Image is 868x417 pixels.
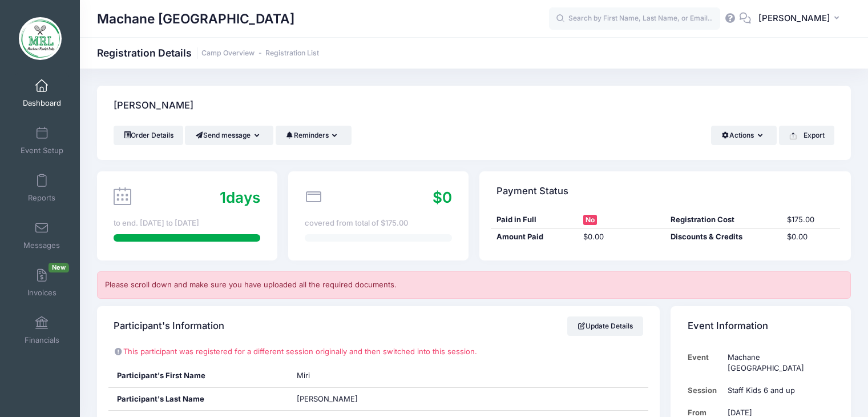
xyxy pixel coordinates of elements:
[21,146,63,155] span: Event Setup
[97,271,851,299] div: Please scroll down and make sure you have uploaded all the required documents.
[19,17,62,60] img: Machane Racket Lake
[758,12,830,25] span: [PERSON_NAME]
[15,121,69,161] a: Event Setup
[722,379,834,402] td: Staff Kids 6 and up
[220,186,260,209] div: days
[114,90,193,122] h4: [PERSON_NAME]
[114,310,224,342] h4: Participant's Information
[108,364,289,387] div: Participant's First Name
[265,49,319,58] a: Registration List
[496,175,568,207] h4: Payment Status
[23,98,61,108] span: Dashboard
[583,215,597,225] span: No
[665,231,782,243] div: Discounts & Credits
[578,231,665,243] div: $0.00
[28,193,55,203] span: Reports
[27,288,56,298] span: Invoices
[751,6,851,32] button: [PERSON_NAME]
[779,126,834,145] button: Export
[297,371,310,380] span: Miri
[15,168,69,208] a: Reports
[688,310,768,342] h4: Event Information
[782,214,840,226] div: $175.00
[201,49,255,58] a: Camp Overview
[97,6,294,32] h1: Machane [GEOGRAPHIC_DATA]
[433,189,452,206] span: $0
[567,316,643,336] a: Update Details
[15,215,69,255] a: Messages
[15,310,69,350] a: Financials
[711,126,777,145] button: Actions
[185,126,273,145] button: Send message
[23,240,60,250] span: Messages
[688,379,722,402] td: Session
[97,47,319,59] h1: Registration Details
[49,263,69,272] span: New
[297,394,358,403] span: [PERSON_NAME]
[491,214,578,226] div: Paid in Full
[25,335,59,345] span: Financials
[108,388,289,411] div: Participant's Last Name
[220,189,226,206] span: 1
[305,218,451,229] div: covered from total of $175.00
[491,231,578,243] div: Amount Paid
[114,218,260,229] div: to end. [DATE] to [DATE]
[549,7,720,30] input: Search by First Name, Last Name, or Email...
[15,73,69,113] a: Dashboard
[722,346,834,380] td: Machane [GEOGRAPHIC_DATA]
[114,346,643,358] p: This participant was registered for a different session originally and then switched into this se...
[114,126,183,145] a: Order Details
[782,231,840,243] div: $0.00
[688,346,722,380] td: Event
[15,263,69,303] a: InvoicesNew
[276,126,352,145] button: Reminders
[665,214,782,226] div: Registration Cost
